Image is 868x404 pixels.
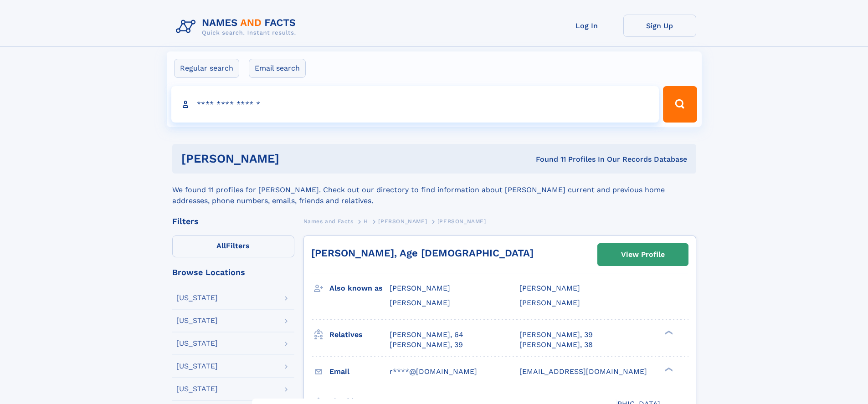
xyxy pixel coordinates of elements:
div: ❯ [663,366,673,372]
a: Sign Up [623,15,696,37]
a: View Profile [598,244,688,266]
span: [PERSON_NAME] [390,284,450,292]
span: [PERSON_NAME] [519,284,580,292]
h3: Relatives [329,327,390,343]
div: [US_STATE] [176,385,218,393]
a: [PERSON_NAME], 39 [390,340,463,350]
a: Log In [550,15,623,37]
h3: Email [329,364,390,379]
input: search input [171,86,659,123]
div: [US_STATE] [176,363,218,370]
span: [EMAIL_ADDRESS][DOMAIN_NAME] [519,367,647,376]
a: Names and Facts [303,215,354,227]
div: ❯ [663,329,673,335]
div: Filters [172,217,294,225]
div: We found 11 profiles for [PERSON_NAME]. Check out our directory to find information about [PERSON... [172,174,696,206]
a: H [364,215,368,227]
div: Browse Locations [172,268,294,276]
a: [PERSON_NAME] [378,215,427,227]
span: All [216,241,226,250]
div: [US_STATE] [176,317,218,324]
h1: [PERSON_NAME] [181,153,408,164]
label: Regular search [174,59,239,78]
span: [PERSON_NAME] [437,218,486,225]
div: Found 11 Profiles In Our Records Database [407,154,687,164]
img: Logo Names and Facts [172,15,303,39]
h3: Also known as [329,281,390,296]
span: [PERSON_NAME] [519,298,580,307]
label: Email search [249,59,306,78]
span: [PERSON_NAME] [378,218,427,225]
span: H [364,218,368,225]
a: [PERSON_NAME], 39 [519,330,593,340]
a: [PERSON_NAME], 64 [390,330,463,340]
div: [US_STATE] [176,294,218,302]
span: [PERSON_NAME] [390,298,450,307]
div: View Profile [621,244,665,265]
a: [PERSON_NAME], Age [DEMOGRAPHIC_DATA] [311,247,534,259]
div: [US_STATE] [176,340,218,347]
label: Filters [172,235,294,257]
a: [PERSON_NAME], 38 [519,340,593,350]
button: Search Button [663,86,697,123]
